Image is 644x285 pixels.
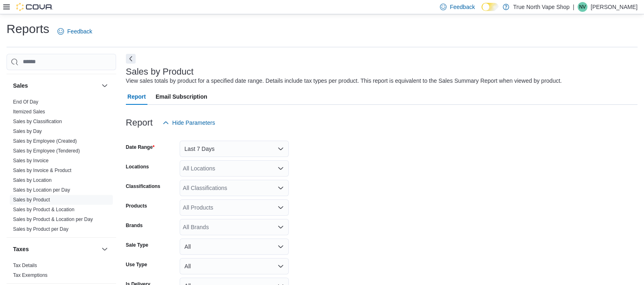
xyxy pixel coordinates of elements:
label: Products [126,203,147,209]
a: Sales by Location per Day [13,187,70,193]
span: Hide Parameters [172,119,215,127]
h1: Reports [7,21,49,37]
a: Sales by Product per Day [13,226,68,232]
h3: Sales [13,82,28,90]
button: Next [126,54,136,64]
a: Sales by Classification [13,119,62,124]
img: Cova [16,3,53,11]
span: Sales by Location [13,177,52,183]
button: Open list of options [277,224,284,230]
div: Nancy Vape [578,2,587,12]
div: Taxes [7,261,116,283]
span: Feedback [67,27,92,35]
span: Email Subscription [156,88,207,105]
span: Sales by Invoice [13,157,48,164]
a: End Of Day [13,99,38,105]
span: Sales by Product & Location [13,206,75,213]
h3: Taxes [13,245,29,253]
a: Sales by Product & Location per Day [13,217,93,222]
a: Tax Details [13,263,37,268]
a: Sales by Employee (Created) [13,138,77,144]
span: Sales by Employee (Created) [13,138,77,144]
div: View sales totals by product for a specified date range. Details include tax types per product. T... [126,77,562,85]
span: Feedback [450,3,475,11]
label: Classifications [126,183,160,190]
button: Sales [100,81,110,91]
span: Sales by Employee (Tendered) [13,148,80,154]
label: Locations [126,163,149,170]
a: Sales by Invoice & Product [13,168,71,173]
span: Report [127,88,146,105]
a: Feedback [54,23,95,40]
button: Open list of options [277,204,284,211]
p: | [573,2,574,12]
span: Tax Details [13,262,37,269]
span: Sales by Product per Day [13,226,68,232]
span: Sales by Product [13,197,50,203]
span: Tax Exemptions [13,272,48,278]
a: Sales by Invoice [13,158,48,163]
button: Open list of options [277,165,284,172]
h3: Sales by Product [126,67,193,77]
label: Sale Type [126,242,148,248]
a: Tax Exemptions [13,272,48,278]
label: Use Type [126,261,147,268]
label: Date Range [126,144,155,150]
span: End Of Day [13,99,38,105]
div: Sales [7,97,116,237]
label: Brands [126,222,143,229]
a: Sales by Location [13,177,52,183]
button: Open list of options [277,185,284,191]
h3: Report [126,118,153,128]
a: Sales by Employee (Tendered) [13,148,80,154]
span: NV [579,2,586,12]
p: True North Vape Shop [513,2,570,12]
a: Sales by Day [13,128,42,134]
a: Sales by Product & Location [13,207,75,212]
button: Taxes [13,245,98,253]
span: Sales by Location per Day [13,187,70,193]
button: All [180,258,289,274]
button: Sales [13,82,98,90]
a: Sales by Product [13,197,50,203]
a: Itemized Sales [13,109,45,115]
span: Sales by Classification [13,118,62,125]
button: Last 7 Days [180,141,289,157]
button: Taxes [100,244,110,254]
span: Sales by Day [13,128,42,135]
button: All [180,239,289,255]
input: Dark Mode [481,3,499,11]
p: [PERSON_NAME] [591,2,637,12]
button: Hide Parameters [159,115,218,131]
span: Sales by Product & Location per Day [13,216,93,223]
